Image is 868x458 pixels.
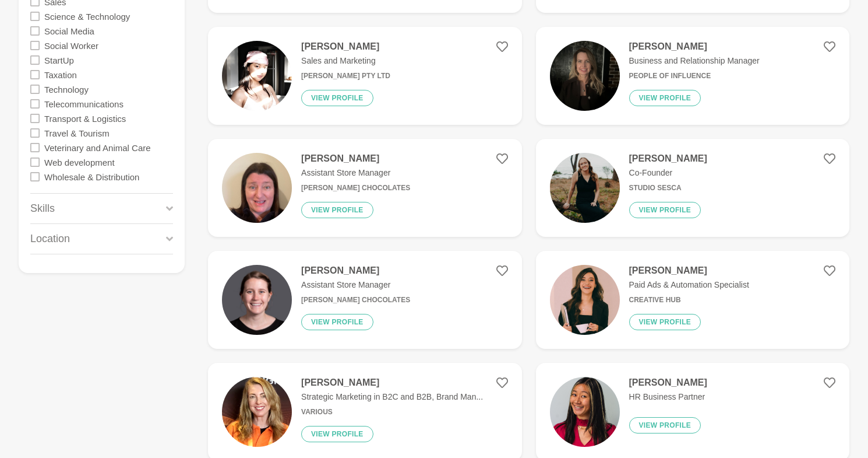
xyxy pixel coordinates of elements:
[550,153,620,223] img: 251263b491060714fa7e64a2c64e6ce2b86e5b5c-1350x2025.jpg
[536,251,849,349] a: [PERSON_NAME]Paid Ads & Automation SpecialistCreative HubView profile
[629,72,760,81] h6: People of Influence
[629,377,707,389] h4: [PERSON_NAME]
[629,314,701,330] button: View profile
[222,41,292,111] img: b1a2a92873384f447e16a896c02c3273cbd04480-1608x1608.jpg
[629,55,760,67] p: Business and Relationship Manager
[44,53,74,67] label: StartUp
[301,279,410,291] p: Assistant Store Manager
[301,55,390,67] p: Sales and Marketing
[301,184,410,193] h6: [PERSON_NAME] CHOCOLATES
[301,314,373,330] button: View profile
[44,67,77,82] label: Taxation
[629,417,701,433] button: View profile
[629,265,749,277] h4: [PERSON_NAME]
[301,265,410,277] h4: [PERSON_NAME]
[44,169,139,184] label: Wholesale & Distribution
[222,265,292,335] img: 029c2c42733b9d2b0ba2768d6a5c372c1f7a500f-500x500.jpg
[44,125,110,140] label: Travel & Tourism
[301,90,373,106] button: View profile
[30,201,55,216] p: Skills
[222,153,292,223] img: a03a123c3c03660bc4dec52a0cf9bb5dc8633c20-2316x3088.jpg
[536,139,849,237] a: [PERSON_NAME]Co-FounderStudio SescaView profile
[208,251,521,349] a: [PERSON_NAME]Assistant Store Manager[PERSON_NAME] ChocolatesView profile
[629,184,707,193] h6: Studio Sesca
[629,90,701,106] button: View profile
[629,41,760,53] h4: [PERSON_NAME]
[44,96,124,111] label: Telecommunications
[629,153,707,165] h4: [PERSON_NAME]
[629,279,749,291] p: Paid Ads & Automation Specialist
[44,38,98,53] label: Social Worker
[536,27,849,125] a: [PERSON_NAME]Business and Relationship ManagerPeople of InfluenceView profile
[44,155,115,169] label: Web development
[301,391,483,403] p: Strategic Marketing in B2C and B2B, Brand Man...
[550,41,620,111] img: 4f8ac3869a007e0d1b6b374d8a6623d966617f2f-3024x4032.jpg
[44,140,151,155] label: Veterinary and Animal Care
[301,41,390,53] h4: [PERSON_NAME]
[301,408,483,417] h6: Various
[301,377,483,389] h4: [PERSON_NAME]
[301,426,373,442] button: View profile
[301,296,410,305] h6: [PERSON_NAME] Chocolates
[629,202,701,218] button: View profile
[629,167,707,179] p: Co-Founder
[550,265,620,335] img: ee0edfca580b48478b9949b37cc6a4240d151855-1440x1440.webp
[44,9,130,23] label: Science & Technology
[629,391,707,403] p: HR Business Partner
[30,231,70,247] p: Location
[629,296,749,305] h6: Creative Hub
[44,111,126,125] label: Transport & Logistics
[301,167,410,179] p: Assistant Store Manager
[301,72,390,81] h6: [PERSON_NAME] Pty LTD
[222,377,292,447] img: 23dfe6b37e27fa9795f08afb0eaa483090fbb44a-1003x870.png
[301,202,373,218] button: View profile
[550,377,620,447] img: 97086b387fc226d6d01cf5914affb05117c0ddcf-3316x4145.jpg
[208,139,521,237] a: [PERSON_NAME]Assistant Store Manager[PERSON_NAME] CHOCOLATESView profile
[44,23,94,38] label: Social Media
[44,82,89,96] label: Technology
[208,27,521,125] a: [PERSON_NAME]Sales and Marketing[PERSON_NAME] Pty LTDView profile
[301,153,410,165] h4: [PERSON_NAME]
